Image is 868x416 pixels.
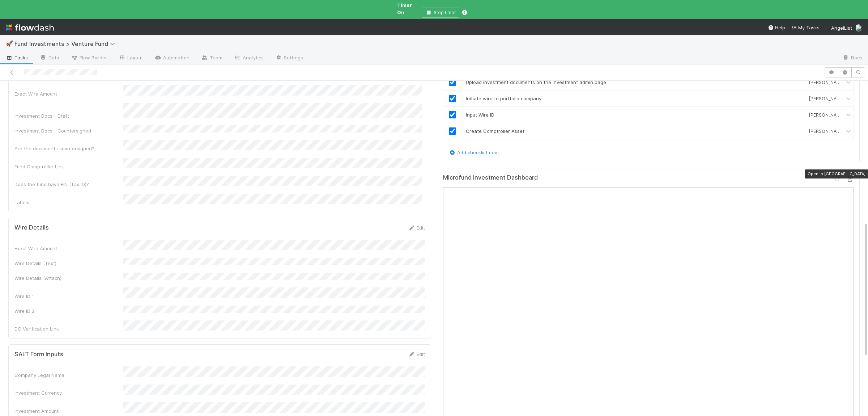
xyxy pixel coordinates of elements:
[408,225,425,231] a: Edit
[14,325,123,332] div: DC Verification Link
[14,371,123,379] div: Company Legal Name
[466,79,606,85] span: Upload investment documents on the investment admin page
[14,163,123,170] div: Fund Comptroller Link
[831,25,852,31] span: AngelList
[65,52,113,64] a: Flow Builder
[14,260,123,267] div: Wire Details (Text)
[809,112,844,118] span: [PERSON_NAME]
[802,79,808,85] img: avatar_55b415e2-df6a-4422-95b4-4512075a58f2.png
[14,293,123,300] div: Wire ID 1
[768,24,785,31] div: Help
[34,52,65,64] a: Data
[14,181,123,188] div: Does the fund have EIN (Tax ID)?
[809,96,844,101] span: [PERSON_NAME]
[397,1,419,16] span: Timer On
[6,21,54,34] img: logo-inverted-e16ddd16eac7371096b0.svg
[195,52,228,64] a: Team
[228,52,269,64] a: Analytics
[14,112,123,119] div: Investment Docs - Draft
[14,407,123,415] div: Investment Amount
[837,52,868,64] a: Docs
[422,8,459,18] button: Stop timer
[809,80,844,85] span: [PERSON_NAME]
[14,40,119,47] span: Fund Investments > Venture Fund
[6,54,28,61] span: Tasks
[113,52,149,64] a: Layout
[791,25,820,30] span: My Tasks
[809,129,844,134] span: [PERSON_NAME]
[443,174,538,181] h5: Microfund Investment Dashboard
[14,307,123,315] div: Wire ID 2
[466,112,494,118] span: Input Wire ID
[466,96,541,101] span: Initiate wire to portfolio company
[269,52,309,64] a: Settings
[14,90,123,97] div: Exact Wire Amount
[802,128,808,134] img: avatar_55b415e2-df6a-4422-95b4-4512075a58f2.png
[448,150,499,155] a: Add checklist item
[149,52,195,64] a: Automation
[14,199,123,206] div: Labels
[14,224,49,231] h5: Wire Details
[14,351,63,358] h5: SALT Form Inputs
[14,145,123,152] div: Are the documents countersigned?
[791,24,820,31] a: My Tasks
[802,96,808,101] img: avatar_55b415e2-df6a-4422-95b4-4512075a58f2.png
[14,389,123,396] div: Investment Currency
[397,2,412,15] span: Timer On
[14,245,123,252] div: Exact Wire Amount
[466,128,524,134] span: Create Comptroller Asset
[71,54,107,61] span: Flow Builder
[802,112,808,118] img: avatar_55b415e2-df6a-4422-95b4-4512075a58f2.png
[6,41,13,47] span: 🚀
[855,24,862,31] img: avatar_55b415e2-df6a-4422-95b4-4512075a58f2.png
[408,351,425,357] a: Edit
[14,274,123,282] div: Wire Details (Attach)
[14,127,123,134] div: Investment Docs - Countersigned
